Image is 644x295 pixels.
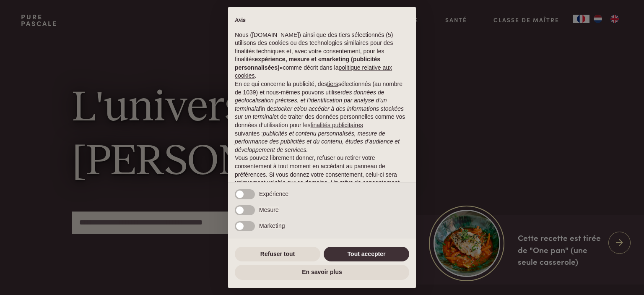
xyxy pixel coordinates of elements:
[235,80,409,154] p: En ce qui concerne la publicité, des sélectionnés (au nombre de 1039) et nous-mêmes pouvons utili...
[235,89,387,112] em: des données de géolocalisation précises, et l’identification par analyse d’un terminal
[235,265,409,280] button: En savoir plus
[324,247,409,262] button: Tout accepter
[235,56,380,71] strong: expérience, mesure et «marketing (publicités personnalisées)»
[259,222,285,229] span: Marketing
[235,247,320,262] button: Refuser tout
[235,31,409,81] p: Nous ([DOMAIN_NAME]) ainsi que des tiers sélectionnés (5) utilisons des cookies ou des technologi...
[259,191,288,197] span: Expérience
[327,80,338,89] button: tiers
[235,130,400,153] em: publicités et contenu personnalisés, mesure de performance des publicités et du contenu, études d...
[235,17,409,24] h2: Avis
[259,206,279,213] span: Mesure
[235,154,409,195] p: Vous pouvez librement donner, refuser ou retirer votre consentement à tout moment en accédant au ...
[311,121,363,130] button: finalités publicitaires
[235,105,404,120] em: stocker et/ou accéder à des informations stockées sur un terminal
